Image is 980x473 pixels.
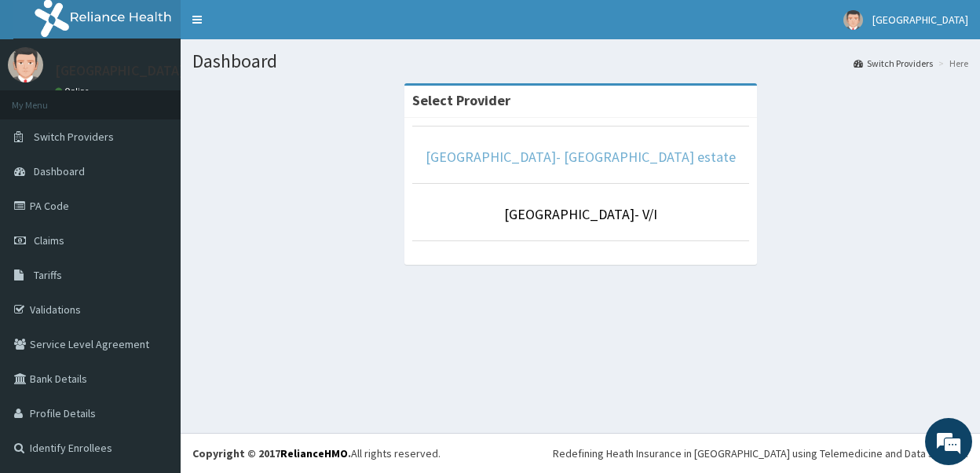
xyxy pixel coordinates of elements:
strong: Copyright © 2017 . [192,446,351,460]
span: Claims [34,233,64,247]
h1: Dashboard [192,51,968,71]
a: RelianceHMO [280,446,348,460]
a: Switch Providers [854,57,933,70]
a: [GEOGRAPHIC_DATA]- V/I [504,205,657,223]
a: [GEOGRAPHIC_DATA]- [GEOGRAPHIC_DATA] estate [426,148,736,166]
img: User Image [843,10,863,30]
span: [GEOGRAPHIC_DATA] [872,13,968,27]
img: User Image [8,47,43,82]
li: Here [934,57,968,70]
footer: All rights reserved. [181,433,980,473]
span: Tariffs [34,268,62,282]
a: Online [55,86,93,97]
p: [GEOGRAPHIC_DATA] [55,64,185,78]
div: Redefining Heath Insurance in [GEOGRAPHIC_DATA] using Telemedicine and Data Science! [553,445,968,461]
span: Dashboard [34,164,85,178]
strong: Select Provider [412,91,510,109]
span: Switch Providers [34,130,114,144]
